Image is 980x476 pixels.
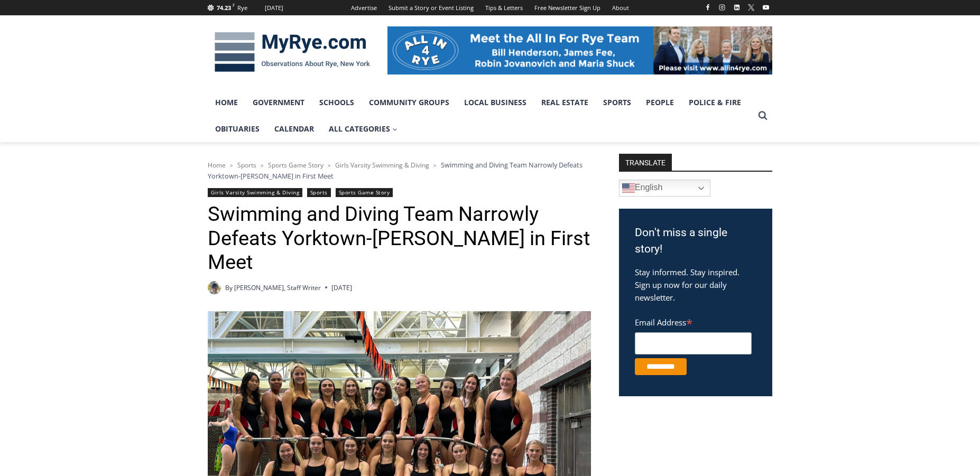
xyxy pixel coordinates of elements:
a: Instagram [716,1,728,14]
a: X [745,1,757,14]
span: 74.23 [217,4,231,12]
a: Government [245,89,312,116]
a: Schools [312,89,362,116]
span: > [433,162,437,169]
span: > [328,162,331,169]
span: By [225,283,233,293]
p: Stay informed. Stay inspired. Sign up now for our daily newsletter. [635,266,756,304]
a: Community Groups [362,89,457,116]
span: F [233,2,235,8]
a: English [619,180,710,197]
a: Sports [307,188,331,197]
a: Police & Fire [681,89,748,116]
a: Author image [208,281,221,294]
a: People [639,89,681,116]
label: Email Address [635,312,752,331]
a: Home [208,161,226,170]
a: Girls Varsity Swimming & Diving [335,161,429,170]
time: [DATE] [331,283,352,293]
a: Home [208,89,245,116]
div: [DATE] [265,3,283,13]
a: [PERSON_NAME], Staff Writer [234,283,321,292]
a: Linkedin [731,1,743,14]
h1: Swimming and Diving Team Narrowly Defeats Yorktown-[PERSON_NAME] in First Meet [208,202,591,275]
a: Obituaries [208,116,267,142]
a: YouTube [760,1,772,14]
a: Real Estate [534,89,596,116]
div: Rye [237,3,247,13]
h3: Don't miss a single story! [635,225,756,258]
a: Sports [596,89,639,116]
span: > [230,162,233,169]
nav: Breadcrumbs [208,160,591,181]
a: Local Business [457,89,534,116]
a: Sports [237,161,256,170]
strong: TRANSLATE [619,154,672,171]
img: All in for Rye [387,26,772,74]
img: en [622,182,635,194]
button: View Search Form [753,106,772,125]
span: > [261,162,264,169]
a: Sports Game Story [336,188,393,197]
a: Sports Game Story [268,161,323,170]
img: MyRye.com [208,25,377,80]
img: (PHOTO: MyRye.com 2024 Head Intern, Editor and now Staff Writer Charlie Morris. Contributed.)Char... [208,281,221,294]
a: Girls Varsity Swimming & Diving [208,188,302,197]
nav: Primary Navigation [208,89,753,143]
span: All Categories [329,123,397,135]
a: Calendar [267,116,321,142]
a: All Categories [321,116,405,142]
a: Facebook [701,1,714,14]
span: Swimming and Diving Team Narrowly Defeats Yorktown-[PERSON_NAME] in First Meet [208,160,583,180]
